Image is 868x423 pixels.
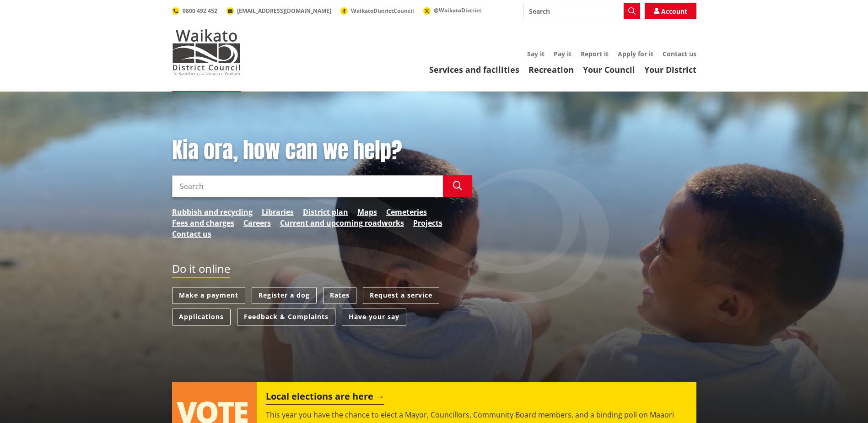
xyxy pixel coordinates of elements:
[237,309,335,325] a: Feedback & Complaints
[183,7,217,15] span: 0800 492 452
[351,7,414,15] span: WaikatoDistrictCouncil
[266,391,384,405] h2: Local elections are here
[323,287,356,304] a: Rates
[172,262,230,278] h2: Do it online
[303,206,348,217] a: District plan
[357,206,377,217] a: Maps
[644,64,696,75] a: Your District
[252,287,317,304] a: Register a dog
[386,206,427,217] a: Cemeteries
[226,7,331,15] a: [EMAIL_ADDRESS][DOMAIN_NAME]
[340,7,414,15] a: WaikatoDistrictCouncil
[172,137,472,164] h1: Kia ora, how can we help?
[172,7,217,15] a: 0800 492 452
[528,64,574,75] a: Recreation
[172,228,211,239] a: Contact us
[243,217,271,228] a: Careers
[618,49,653,58] a: Apply for it
[429,64,519,75] a: Services and facilities
[581,49,609,58] a: Report it
[423,6,481,14] a: @WaikatoDistrict
[527,49,545,58] a: Say it
[363,287,439,304] a: Request a service
[413,217,442,228] a: Projects
[172,29,241,75] img: Waikato District Council - Te Kaunihera aa Takiwaa o Waikato
[342,309,406,325] a: Have your say
[583,64,635,75] a: Your Council
[663,49,696,58] a: Contact us
[523,3,640,19] input: Search input
[280,217,404,228] a: Current and upcoming roadworks
[172,217,234,228] a: Fees and charges
[434,6,481,14] span: @WaikatoDistrict
[172,287,245,304] a: Make a payment
[172,175,443,197] input: Search input
[172,206,253,217] a: Rubbish and recycling
[262,206,294,217] a: Libraries
[554,49,571,58] a: Pay it
[237,7,331,15] span: [EMAIL_ADDRESS][DOMAIN_NAME]
[172,309,231,325] a: Applications
[645,3,696,19] a: Account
